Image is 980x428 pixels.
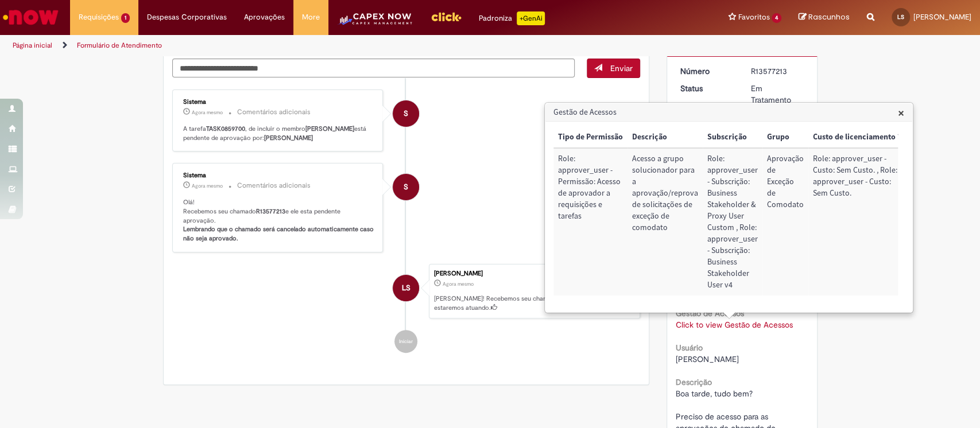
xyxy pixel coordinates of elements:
b: TASK0859700 [206,124,245,133]
time: 29/09/2025 14:22:51 [192,109,223,116]
div: Padroniza [479,11,545,25]
span: Despesas Corporativas [147,11,227,23]
button: Enviar [587,59,640,78]
dt: Número [672,65,742,77]
ul: Histórico de tíquete [172,78,641,365]
img: CapexLogo5.png [337,11,413,34]
div: R13577213 [751,65,804,77]
span: Requisições [79,11,119,23]
p: [PERSON_NAME]! Recebemos seu chamado R13577213 e em breve estaremos atuando. [434,294,634,312]
b: Gestão de Acessos [676,308,744,318]
div: Luiz Henrique Martins Da Silva [393,275,419,301]
p: +GenAi [517,11,545,25]
small: Comentários adicionais [237,107,311,117]
span: More [302,11,320,23]
dt: Status [672,83,742,94]
div: Gestão de Acessos [544,102,913,313]
span: Aprovações [244,11,285,23]
span: S [404,173,408,201]
small: Comentários adicionais [237,181,311,190]
div: [PERSON_NAME] [434,270,634,277]
span: 1 [121,13,130,23]
span: Enviar [610,63,633,73]
span: Rascunhos [808,11,850,22]
th: Tipo de Permissão [553,127,627,148]
td: Descrição: Acesso a grupo solucionador para a aprovação/reprova de solicitações de exceção de com... [627,148,703,295]
img: ServiceNow [1,6,60,29]
td: Grupo: Aprovação de Exceção de Comodato [762,148,808,295]
td: Custo de licenciamento ?: Role: approver_user - Custo: Sem Custo. , Role: approver_user - Custo: ... [808,148,905,295]
a: Rascunhos [799,12,850,23]
th: Subscrição [703,127,762,148]
li: Luiz Henrique Martins Da Silva [172,264,641,319]
td: Subscrição: Role: approver_user - Subscrição: Business Stakeholder & Proxy User Custom , Role: ap... [703,148,762,295]
span: Favoritos [738,11,769,23]
div: Em Tratamento [751,83,804,106]
span: 4 [772,13,781,23]
textarea: Digite sua mensagem aqui... [172,59,575,78]
b: [PERSON_NAME] [305,124,354,133]
b: [PERSON_NAME] [264,134,313,142]
th: Grupo [762,127,808,148]
span: S [404,100,408,127]
span: [PERSON_NAME] [913,12,971,22]
time: 29/09/2025 14:22:41 [192,182,223,189]
button: Close [898,107,904,119]
td: Tipo de Permissão: Role: approver_user - Permissão: Acesso de aprovador a requisições e tarefas [553,148,627,295]
th: Descrição [627,127,703,148]
b: Usuário [676,343,703,353]
ul: Trilhas de página [9,35,645,56]
p: A tarefa , de incluir o membro está pendente de aprovação por: [183,124,374,142]
span: Agora mesmo [192,109,223,116]
th: Custo de licenciamento ? [808,127,905,148]
b: Descrição [676,377,712,387]
div: Sistema [183,172,374,179]
p: Olá! Recebemos seu chamado e ele esta pendente aprovação. [183,198,374,243]
span: Agora mesmo [192,182,223,189]
span: [PERSON_NAME] [676,354,739,364]
time: 29/09/2025 14:22:30 [443,281,474,287]
span: Agora mesmo [443,281,474,287]
a: Click to view Gestão de Acessos [676,320,793,330]
b: Lembrando que o chamado será cancelado automaticamente caso não seja aprovado. [183,225,375,243]
h3: Gestão de Acessos [545,103,912,122]
b: R13577213 [256,207,285,216]
a: Formulário de Atendimento [77,41,162,50]
img: click_logo_yellow_360x200.png [431,8,462,25]
div: System [393,174,419,200]
a: Página inicial [13,41,52,50]
div: System [393,100,419,127]
span: LS [897,13,904,21]
span: LS [402,274,410,302]
span: × [898,105,904,120]
div: Sistema [183,99,374,106]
